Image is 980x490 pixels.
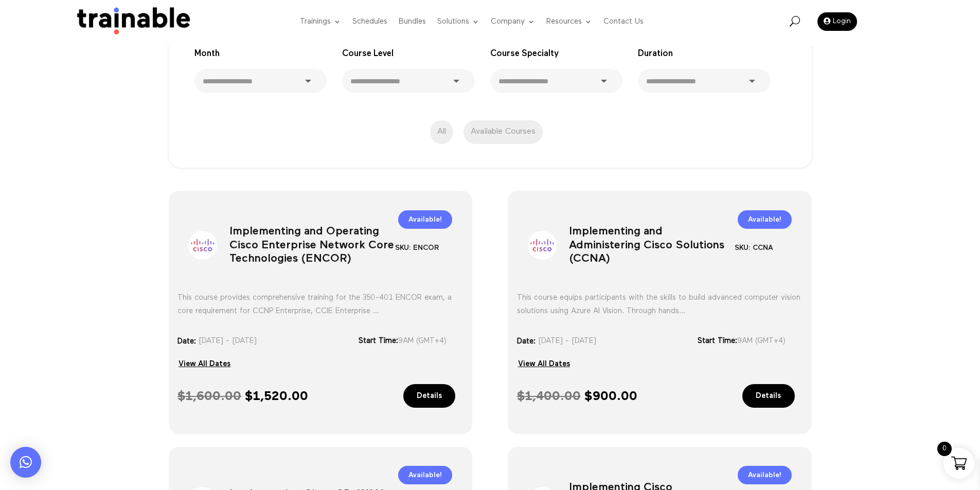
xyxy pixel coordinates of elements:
[490,47,623,61] p: Course Specialty
[437,2,479,42] a: Solutions
[229,221,395,275] h1: Implementing and Operating Cisco Enterprise Network Core Technologies (ENCOR)
[199,334,257,348] span: [DATE] - [DATE]
[194,47,327,61] p: Month
[937,442,952,456] span: 0
[399,2,426,42] a: Bundles
[638,47,771,61] p: Duration
[517,390,525,403] span: $
[430,120,453,144] label: All
[790,16,800,26] span: U
[464,120,543,144] label: schedule
[177,356,231,372] a: View All Dates
[395,244,411,251] span: SKU:
[403,384,456,408] a: Details
[300,2,341,42] a: Trainings
[742,384,795,408] a: Details
[177,390,186,403] span: $
[584,390,593,403] span: $
[546,2,592,42] a: Resources
[538,334,596,348] span: [DATE] - [DATE]
[491,2,535,42] a: Company
[698,334,803,348] div: 9AM (GMT+4)
[177,291,463,318] div: This course provides comprehensive training for the 350-401 ENCOR exam, a core requirement for CC...
[177,334,196,349] h3: Date:
[817,12,857,31] a: Login
[603,2,644,42] a: Contact Us
[517,390,581,403] bdi: 1,400.00
[517,356,571,372] a: View All Dates
[753,244,773,251] span: CCNA
[342,47,475,61] p: Course Level
[359,337,398,344] span: Start Time:
[517,334,536,349] h3: Date:
[517,291,803,318] div: This course equips participants with the skills to build advanced computer vision solutions using...
[352,2,387,42] a: Schedules
[245,390,308,403] bdi: 1,520.00
[245,390,253,403] span: $
[413,244,439,251] span: ENCOR
[735,244,751,251] span: SKU:
[569,221,735,275] h1: Implementing and Administering Cisco Solutions (CCNA)
[584,390,637,403] bdi: 900.00
[359,334,464,348] div: 9AM (GMT+4)
[698,337,737,344] span: Start Time:
[177,390,241,403] bdi: 1,600.00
